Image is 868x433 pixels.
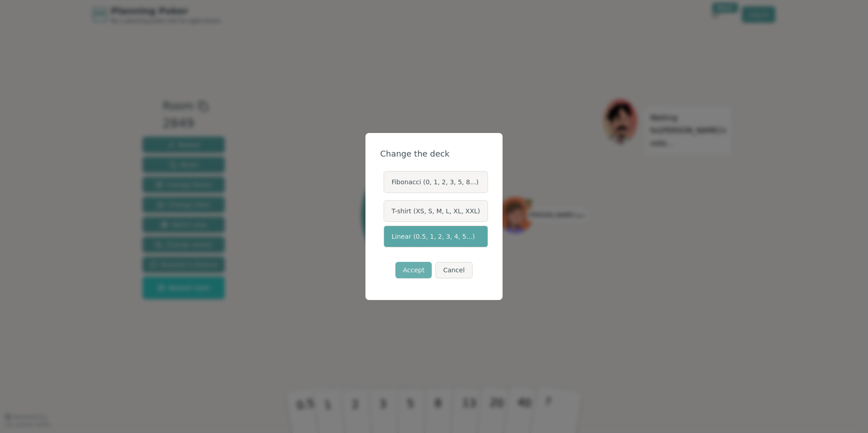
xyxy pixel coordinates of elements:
[435,262,472,278] button: Cancel
[384,200,488,222] label: T-shirt (XS, S, M, L, XL, XXL)
[384,171,488,193] label: Fibonacci (0, 1, 2, 3, 5, 8...)
[395,262,432,278] button: Accept
[384,226,488,247] label: Linear (0.5, 1, 2, 3, 4, 5...)
[380,148,488,160] div: Change the deck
